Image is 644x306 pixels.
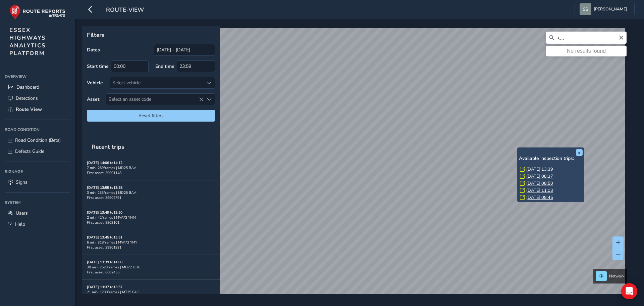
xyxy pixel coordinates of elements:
div: Select an asset code [204,94,215,105]
span: [PERSON_NAME] [594,3,627,15]
span: First asset: 6602455 [87,270,119,275]
a: Help [5,219,70,230]
span: Defects Guide [15,148,44,155]
a: [DATE] 08:50 [526,180,553,186]
span: First asset: 8903101 [87,220,119,225]
button: x [576,149,583,156]
img: rr logo [9,5,65,20]
div: Signage [5,167,70,177]
span: Reset filters [92,113,210,119]
div: 6 min | 318 frames | MW73 YMY [87,240,215,245]
span: Route View [16,106,42,113]
button: Clear [619,34,624,40]
a: Users [5,208,70,219]
a: Signs [5,177,70,188]
a: [DATE] 13:39 [526,166,553,172]
span: First asset: 39901931 [87,245,121,250]
label: End time [155,63,174,70]
a: Detections [5,93,70,104]
strong: [DATE] 14:06 to 14:12 [87,160,122,165]
strong: [DATE] 13:37 to 13:57 [87,285,122,290]
span: Help [15,221,25,227]
strong: [DATE] 13:39 to 14:08 [87,260,122,265]
p: Filters [87,31,215,39]
a: [DATE] 08:37 [526,173,553,179]
div: 30 min | 2523 frames | MD72 UHE [87,265,215,270]
label: Dates [87,47,100,53]
div: Open Intercom Messenger [621,283,637,299]
div: 2 min | 42 frames | MW73 YNM [87,215,215,220]
span: Signs [16,179,28,185]
span: Recent trips [87,138,129,156]
div: Overview [5,72,70,82]
label: Vehicle [87,80,103,86]
span: Detections [16,95,38,101]
a: Defects Guide [5,146,70,157]
label: Asset [87,96,99,102]
strong: [DATE] 13:49 to 13:50 [87,210,122,215]
div: 7 min | 269 frames | MD25 BAA [87,165,215,170]
span: First asset: 39901148 [87,170,121,175]
div: No results found [546,46,627,56]
div: System [5,198,70,208]
img: diamond-layout [580,3,591,15]
div: 3 min | 133 frames | MD25 BAA [87,190,215,195]
span: Dashboard [16,84,39,90]
button: [PERSON_NAME] [580,3,630,15]
span: Select an asset code [106,94,204,105]
span: route-view [106,6,144,15]
canvas: Map [85,28,625,302]
div: Road Condition [5,125,70,135]
h6: Available inspection trips: [519,156,583,162]
a: Road Condition (Beta) [5,135,70,146]
span: Road Condition (Beta) [15,137,61,143]
strong: [DATE] 13:45 to 13:51 [87,235,122,240]
div: Select vehicle [110,77,204,88]
button: Reset filters [87,110,215,122]
a: Route View [5,104,70,115]
a: [DATE] 11:03 [526,187,553,193]
a: [DATE] 08:45 [526,194,553,201]
a: Dashboard [5,82,70,93]
span: Users [16,210,28,216]
strong: [DATE] 13:55 to 13:58 [87,185,122,190]
div: 21 min | 1200 frames | MT25 GUC [87,290,215,295]
span: Network [609,273,625,279]
label: Start time [87,63,109,70]
span: First asset: 39902791 [87,195,121,200]
span: ESSEX HIGHWAYS ANALYTICS PLATFORM [9,26,46,57]
input: Search [546,32,627,44]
